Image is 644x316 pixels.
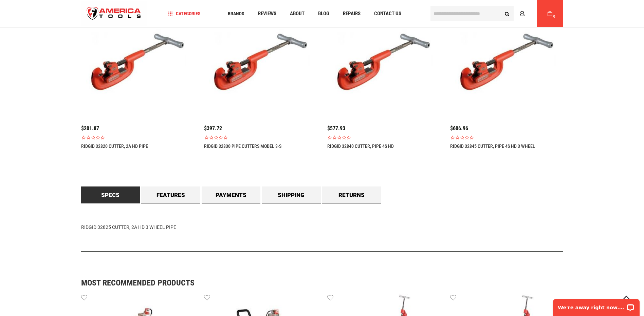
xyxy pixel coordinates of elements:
[374,11,401,16] span: Contact Us
[81,135,194,140] span: Rated 0.0 out of 5 stars 0 reviews
[371,9,404,18] a: Contact Us
[450,135,563,140] span: Rated 0.0 out of 5 stars 0 reviews
[168,11,201,16] span: Categories
[258,11,276,16] span: Reviews
[340,9,364,18] a: Repairs
[327,135,440,140] span: Rated 0.0 out of 5 stars 0 reviews
[450,125,468,132] span: $606.96
[81,279,539,287] strong: Most Recommended Products
[81,143,148,149] a: RIDGID 32820 CUTTER, 2A HD PIPE
[450,143,535,149] a: RIDGID 32845 CUTTER, PIPE 4S HD 3 WHEEL
[204,135,317,140] span: Rated 0.0 out of 5 stars 0 reviews
[228,11,244,16] span: Brands
[81,1,147,26] img: America Tools
[81,203,563,252] div: RIDGID 32825 CUTTER, 2A HD 3 WHEEL PIPE
[290,11,305,16] span: About
[327,125,345,132] span: $577.93
[141,186,200,203] a: Features
[315,9,332,18] a: Blog
[225,9,247,18] a: Brands
[553,15,555,18] span: 0
[549,295,644,316] iframe: LiveChat chat widget
[327,143,394,149] a: RIDGID 32840 CUTTER, PIPE 4S HD
[81,1,147,26] a: store logo
[501,7,514,20] button: Search
[204,143,281,149] a: RIDGID 32830 Pipe Cutters Model 3-S
[343,11,361,16] span: Repairs
[318,11,329,16] span: Blog
[262,186,321,203] a: Shipping
[322,186,381,203] a: Returns
[255,9,279,18] a: Reviews
[287,9,308,18] a: About
[204,125,222,132] span: $397.72
[165,9,204,18] a: Categories
[202,186,261,203] a: Payments
[81,125,99,132] span: $201.87
[81,186,140,203] a: Specs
